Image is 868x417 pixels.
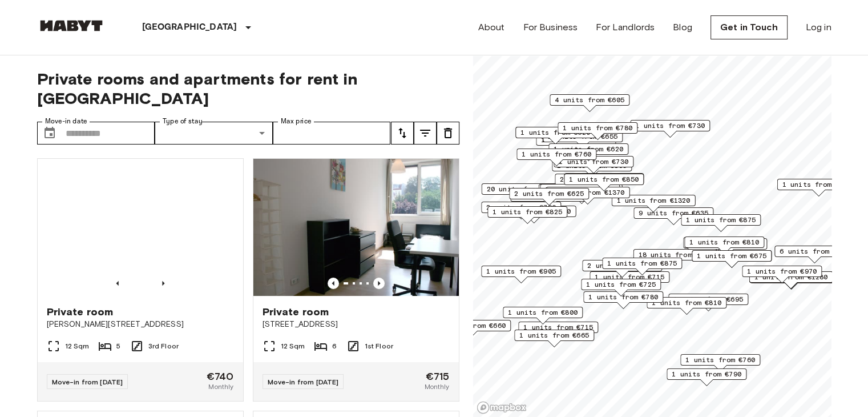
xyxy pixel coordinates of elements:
[38,159,243,296] img: Marketing picture of unit DE-01-008-005-03HF
[564,173,644,191] div: Map marker
[481,266,561,283] div: Map marker
[583,291,663,309] div: Map marker
[373,278,385,289] button: Previous image
[37,69,459,108] span: Private rooms and apartments for rent in [GEOGRAPHIC_DATA]
[497,206,571,216] span: 1 units from €1150
[742,266,822,283] div: Map marker
[253,159,459,296] img: Marketing picture of unit DE-01-041-02M
[207,371,234,382] span: €740
[777,179,861,197] div: Map marker
[687,238,767,256] div: Map marker
[365,341,393,351] span: 1st Floor
[611,195,695,212] div: Map marker
[516,149,596,166] div: Map marker
[550,94,629,112] div: Map marker
[487,206,567,224] div: Map marker
[564,174,644,191] div: Map marker
[590,271,669,289] div: Map marker
[806,21,831,34] a: Log in
[268,378,339,386] span: Move-in from [DATE]
[595,272,664,282] span: 1 units from €715
[667,368,746,386] div: Map marker
[546,187,629,205] div: Map marker
[478,21,505,34] a: About
[37,158,244,402] a: Marketing picture of unit DE-01-008-005-03HFPrevious imagePrevious imagePrivate room[PERSON_NAME]...
[558,122,637,140] div: Map marker
[588,292,658,302] span: 1 units from €780
[523,21,578,34] a: For Business
[710,15,788,39] a: Get in Touch
[509,188,589,206] div: Map marker
[780,246,849,256] span: 6 units from €645
[263,305,329,319] span: Private room
[596,21,655,34] a: For Landlords
[263,319,450,330] span: [STREET_ADDRESS]
[486,266,556,276] span: 1 units from €905
[747,266,817,276] span: 1 units from €970
[686,215,756,225] span: 1 units from €875
[163,117,203,126] label: Type of stay
[508,307,578,318] span: 1 units from €800
[560,174,629,185] span: 2 units from €655
[563,123,632,133] span: 1 units from €780
[680,354,760,372] div: Map marker
[638,250,712,260] span: 18 units from €650
[697,251,766,261] span: 1 units from €675
[581,279,661,296] div: Map marker
[555,174,635,191] div: Map marker
[582,260,662,278] div: Map marker
[431,320,511,338] div: Map marker
[545,185,615,195] span: 3 units from €655
[692,250,772,268] div: Map marker
[492,207,562,217] span: 1 units from €825
[281,341,305,351] span: 12 Sqm
[647,297,726,315] div: Map marker
[520,127,590,138] span: 1 units from €620
[635,121,705,131] span: 1 units from €730
[514,189,584,199] span: 2 units from €625
[639,208,708,218] span: 9 units from €635
[559,157,628,167] span: 1 units from €730
[426,371,450,382] span: €715
[555,95,624,105] span: 4 units from €605
[328,278,339,289] button: Previous image
[684,236,764,254] div: Map marker
[607,258,677,268] span: 1 units from €875
[47,305,114,319] span: Private room
[586,279,656,290] span: 1 units from €725
[689,237,759,247] span: 1 units from €810
[548,143,628,161] div: Map marker
[652,298,721,308] span: 1 units from €810
[52,378,123,386] span: Move-in from [DATE]
[630,120,710,138] div: Map marker
[673,294,743,304] span: 1 units from €695
[551,187,624,198] span: 1 units from €1370
[391,122,414,145] button: tune
[253,158,459,402] a: Marketing picture of unit DE-01-041-02MPrevious imagePrevious imagePrivate room[STREET_ADDRESS]12...
[148,341,179,351] span: 3rd Floor
[414,122,437,145] button: tune
[37,20,106,31] img: Habyt
[436,320,506,331] span: 1 units from €660
[486,202,556,212] span: 2 units from €790
[540,184,620,202] div: Map marker
[437,122,459,145] button: tune
[47,319,234,330] span: [PERSON_NAME][STREET_ADDRESS]
[554,156,633,174] div: Map marker
[587,260,657,271] span: 2 units from €865
[754,272,827,282] span: 1 units from €1280
[332,341,337,351] span: 6
[554,144,623,154] span: 1 units from €620
[602,258,682,275] div: Map marker
[774,246,854,263] div: Map marker
[492,206,576,223] div: Map marker
[208,382,233,392] span: Monthly
[672,369,741,379] span: 1 units from €790
[116,341,120,351] span: 5
[685,355,755,365] span: 1 units from €760
[486,184,560,194] span: 20 units from €655
[424,382,449,392] span: Monthly
[668,294,748,311] div: Map marker
[515,127,595,145] div: Map marker
[158,278,169,289] button: Previous image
